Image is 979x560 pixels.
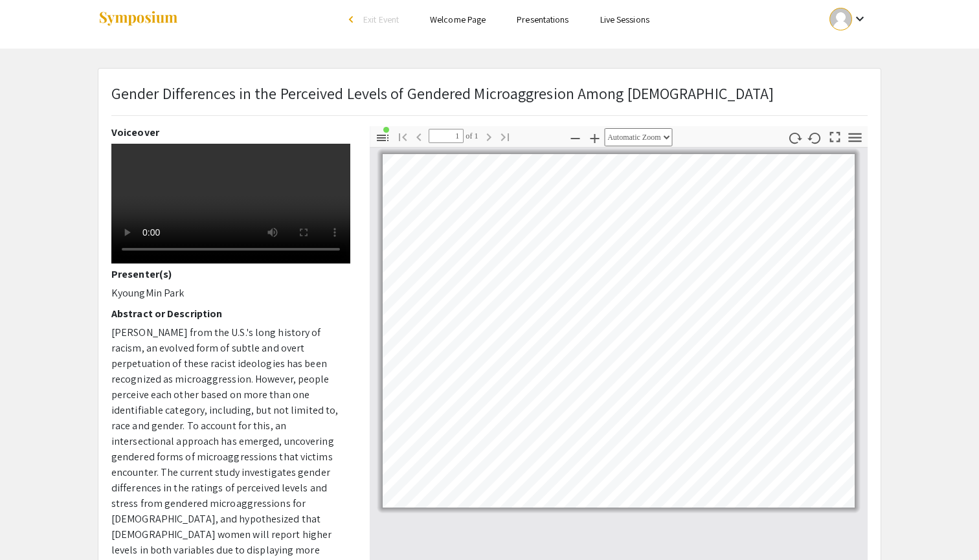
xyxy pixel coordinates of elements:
[363,14,399,25] span: Exit Event
[111,268,350,280] h2: Presenter(s)
[98,10,179,28] img: Symposium by ForagerOne
[517,14,568,25] a: Presentations
[111,286,350,301] p: KyoungMin Park
[349,16,357,23] div: arrow_back_ios
[377,148,861,513] div: Page 1
[844,128,866,147] button: Tools
[392,127,414,146] button: Go to First Page
[604,128,672,146] select: Zoom
[429,129,464,143] input: Page
[372,128,394,147] button: Toggle Sidebar (document contains outline/attachments/layers)
[804,128,826,147] button: Rotate Counterclockwise
[430,14,486,25] a: Welcome Page
[111,126,350,139] h2: Voiceover
[408,127,430,146] button: Previous Page
[816,5,881,34] button: Expand account dropdown
[600,14,649,25] a: Live Sessions
[852,11,868,27] mat-icon: Expand account dropdown
[478,127,500,146] button: Next Page
[784,128,806,147] button: Rotate Clockwise
[464,129,478,143] span: of 1
[10,502,55,550] iframe: Chat
[824,126,846,145] button: Switch to Presentation Mode
[583,128,605,147] button: Zoom In
[494,127,516,146] button: Go to Last Page
[564,128,586,147] button: Zoom Out
[111,308,350,320] h2: Abstract or Description
[111,82,774,105] p: Gender Differences in the Perceived Levels of Gendered Microaggresion Among [DEMOGRAPHIC_DATA]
